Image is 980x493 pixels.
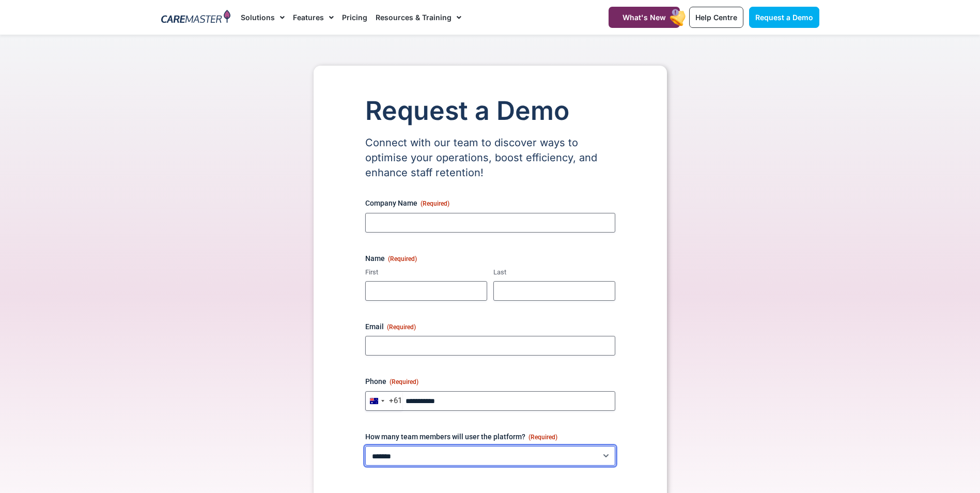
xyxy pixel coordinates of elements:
[389,397,402,405] div: +61
[365,321,615,332] label: Email
[390,378,418,386] span: (Required)
[365,376,615,387] label: Phone
[366,391,402,411] button: Selected country
[365,198,615,208] label: Company Name
[421,200,449,207] span: (Required)
[365,268,487,278] label: First
[609,7,680,28] a: What's New
[689,7,743,28] a: Help Centre
[365,253,417,264] legend: Name
[387,323,416,331] span: (Required)
[365,432,615,442] label: How many team members will user the platform?
[365,135,615,180] p: Connect with our team to discover ways to optimise your operations, boost efficiency, and enhance...
[528,434,557,441] span: (Required)
[623,13,666,22] span: What's New
[695,13,737,22] span: Help Centre
[755,13,813,22] span: Request a Demo
[388,255,417,263] span: (Required)
[161,10,231,25] img: CareMaster Logo
[749,7,819,28] a: Request a Demo
[365,97,615,125] h1: Request a Demo
[493,268,615,278] label: Last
